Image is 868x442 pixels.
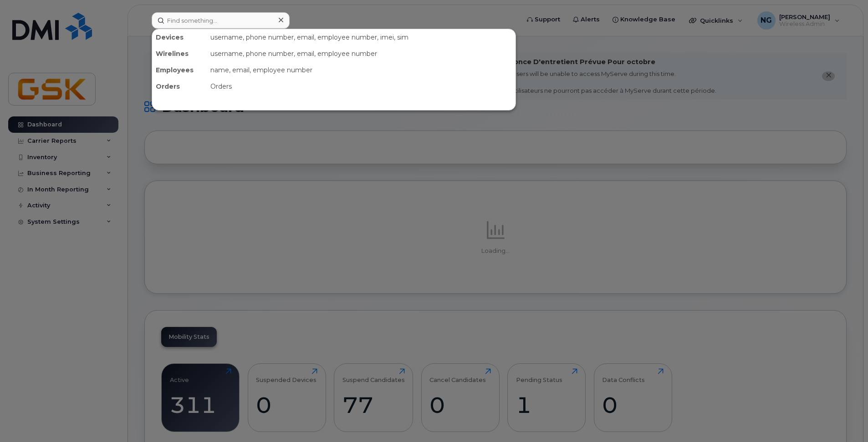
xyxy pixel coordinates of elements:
div: Orders [207,78,516,95]
div: Wirelines [152,45,207,62]
div: username, phone number, email, employee number [207,45,516,62]
div: Devices [152,29,207,45]
div: username, phone number, email, employee number, imei, sim [207,29,516,45]
div: Orders [152,78,207,95]
div: Employees [152,62,207,78]
div: name, email, employee number [207,62,516,78]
